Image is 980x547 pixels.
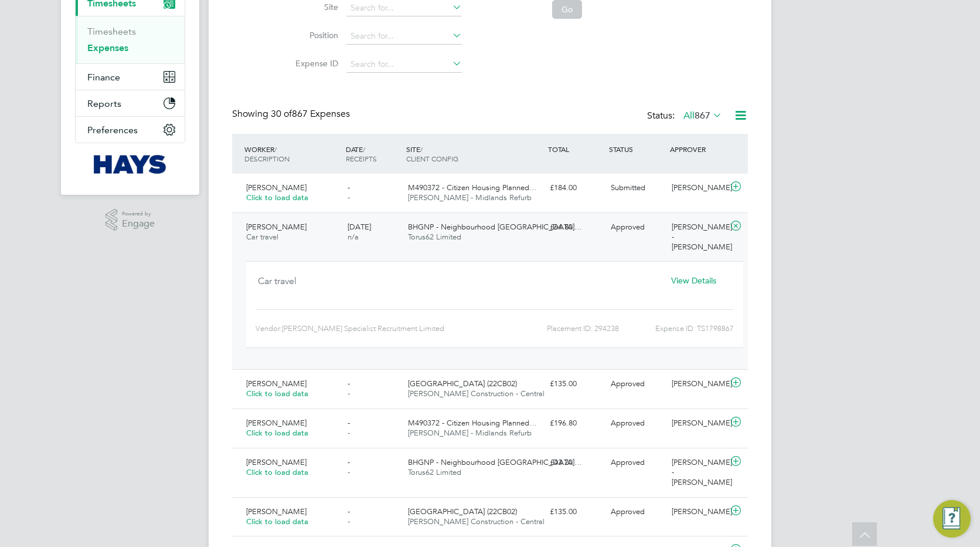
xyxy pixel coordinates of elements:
span: Approved [611,418,645,428]
span: DESCRIPTION [244,154,290,163]
span: Approved [611,222,645,232]
span: 867 [695,110,710,121]
div: [PERSON_NAME] [667,374,728,394]
span: Click to load data [246,389,308,399]
span: [PERSON_NAME] - Midlands Refurb [408,193,532,202]
span: - [348,457,350,467]
span: Torus62 Limited [408,232,461,242]
div: £184.00 [545,178,606,198]
span: Preferences [87,124,138,136]
a: Timesheets [87,26,136,37]
div: [PERSON_NAME] [667,178,728,198]
span: 30 of [271,108,292,120]
span: View Details [671,275,716,286]
div: [PERSON_NAME] - [PERSON_NAME] [667,218,728,257]
button: Finance [76,64,185,90]
span: - [348,183,350,193]
a: Expenses [87,42,128,53]
div: TOTAL [545,139,606,160]
span: [PERSON_NAME] [246,222,307,232]
div: Placement ID: 294238 [466,319,619,338]
span: [PERSON_NAME] [246,418,307,428]
label: Position [285,30,338,40]
span: - [348,193,350,202]
span: BHGNP - Neighbourhood [GEOGRAPHIC_DATA]… [408,222,582,232]
span: Powered by [122,209,155,219]
div: £135.00 [545,502,606,522]
div: [PERSON_NAME] [667,502,728,522]
span: n/a [348,232,359,242]
span: - [348,418,350,428]
span: CLIENT CONFIG [406,154,458,163]
span: [GEOGRAPHIC_DATA] (22CB02) [408,379,517,389]
span: Approved [611,507,645,516]
span: / [274,144,277,154]
span: Finance [87,72,120,83]
div: Status: [647,108,724,124]
span: Click to load data [246,193,308,202]
span: - [348,516,350,526]
input: Search for... [346,28,462,45]
span: M490372 - Citizen Housing Planned… [408,418,537,428]
span: Submitted [611,183,645,193]
span: - [348,428,350,438]
div: [PERSON_NAME] - [PERSON_NAME] [667,453,728,492]
span: Click to load data [246,428,308,438]
span: / [420,144,423,154]
span: [PERSON_NAME] Construction - Central [408,389,545,399]
input: Search for... [346,56,462,73]
div: Car travel [258,271,656,300]
a: Powered byEngage [106,209,155,231]
span: - [348,389,350,399]
span: Click to load data [246,467,308,477]
span: BHGNP - Neighbourhood [GEOGRAPHIC_DATA]… [408,457,582,467]
span: [PERSON_NAME] - Midlands Refurb [408,428,532,438]
span: [DATE] [348,222,371,232]
button: Engage Resource Center [933,500,971,538]
span: - [348,507,350,516]
span: [PERSON_NAME] [246,379,307,389]
span: - [348,467,350,477]
label: All [683,110,722,121]
div: STATUS [606,139,667,160]
div: SITE [403,139,545,169]
span: Reports [87,98,121,109]
span: - [348,379,350,389]
span: Engage [122,219,155,229]
div: Timesheets [76,16,185,63]
a: Go to home page [75,155,185,174]
label: Expense ID [285,58,338,69]
span: [GEOGRAPHIC_DATA] (22CB02) [408,507,517,516]
div: Vendor: [256,319,466,338]
span: [PERSON_NAME] Construction - Central [408,516,545,526]
div: £43.20 [545,453,606,472]
span: / [363,144,365,154]
span: Approved [611,379,645,389]
span: 867 Expenses [271,108,350,120]
button: Preferences [76,117,185,143]
div: [PERSON_NAME] [667,414,728,433]
div: APPROVER [667,139,728,160]
button: Reports [76,90,185,116]
span: [PERSON_NAME] [246,183,307,193]
div: £64.80 [545,218,606,237]
label: Site [285,2,338,12]
span: [PERSON_NAME] [246,457,307,467]
div: £196.80 [545,414,606,433]
div: WORKER [241,139,343,169]
span: M490372 - Citizen Housing Planned… [408,183,537,193]
span: Click to load data [246,516,308,526]
span: [PERSON_NAME] [246,507,307,516]
span: [PERSON_NAME] Specialist Recruitment Limited [282,324,444,333]
div: Expense ID: TS1798867 [619,319,734,338]
img: hays-logo-retina.png [94,155,167,174]
span: Approved [611,457,645,467]
div: Showing [232,108,352,120]
span: Car travel [246,232,278,242]
span: Torus62 Limited [408,467,461,477]
span: RECEIPTS [346,154,377,163]
div: DATE [343,139,404,169]
div: £135.00 [545,374,606,394]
